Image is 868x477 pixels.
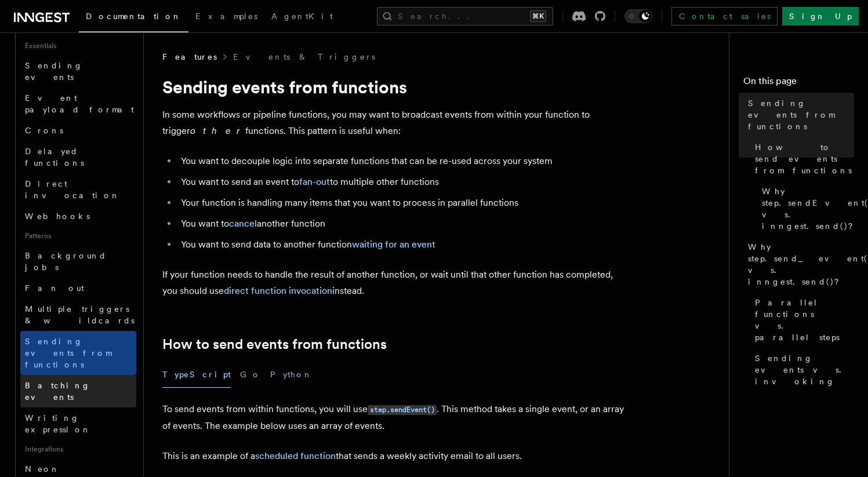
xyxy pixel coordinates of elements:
a: Sending events vs. invoking [750,348,854,392]
a: Background jobs [20,245,136,278]
span: Patterns [20,227,136,245]
a: Why step.send_event() vs. inngest.send()? [743,236,854,292]
li: You want to decouple logic into separate functions that can be re-used across your system [177,153,626,169]
a: Delayed functions [20,141,136,173]
a: waiting for an event [352,239,435,250]
a: cancel [229,218,257,229]
a: AgentKit [264,3,340,31]
a: How to send events from functions [750,137,854,181]
span: Event payload format [25,93,134,114]
span: Batching events [25,381,90,402]
p: In some workflows or pipeline functions, you may want to broadcast events from within your functi... [162,107,626,139]
h1: Sending events from functions [162,77,626,97]
a: Examples [188,3,264,31]
span: Sending events [25,61,83,82]
a: step.sendEvent() [368,403,437,414]
span: Sending events from functions [748,97,854,132]
a: Parallel functions vs. parallel steps [750,292,854,348]
span: Writing expression [25,413,91,434]
a: Contact sales [671,7,778,26]
em: other [190,125,245,136]
a: Crons [20,120,136,141]
a: Direct invocation [20,173,136,206]
a: Documentation [79,3,188,32]
a: Sign Up [782,7,859,26]
a: Writing expression [20,407,136,440]
span: Webhooks [25,212,90,221]
p: To send events from within functions, you will use . This method takes a single event, or an arra... [162,401,626,434]
p: This is an example of a that sends a weekly activity email to all users. [162,448,626,464]
span: Essentials [20,37,136,55]
span: Fan out [25,283,84,293]
a: Event payload format [20,88,136,120]
a: Multiple triggers & wildcards [20,298,136,331]
span: Multiple triggers & wildcards [25,304,135,325]
span: AgentKit [271,12,333,21]
a: Sending events from functions [20,331,136,375]
li: You want to send data to another function [177,236,626,253]
span: Integrations [20,440,136,458]
span: Parallel functions vs. parallel steps [755,297,854,343]
a: Events & Triggers [233,51,375,63]
li: You want to another function [177,216,626,232]
span: How to send events from functions [755,141,854,176]
a: scheduled function [255,450,336,461]
a: Sending events from functions [743,93,854,137]
span: Neon [25,464,60,474]
li: Your function is handling many items that you want to process in parallel functions [177,195,626,211]
a: Batching events [20,375,136,407]
code: step.sendEvent() [368,405,437,415]
a: Fan out [20,278,136,298]
button: Go [240,362,261,388]
button: Toggle dark mode [624,9,652,23]
button: Python [270,362,313,388]
button: TypeScript [162,362,231,388]
button: Search...⌘K [377,7,553,26]
span: Crons [25,126,63,135]
kbd: ⌘K [530,10,546,22]
a: direct function invocation [224,285,332,296]
span: Background jobs [25,251,107,272]
a: Why step.sendEvent() vs. inngest.send()? [757,181,854,236]
h4: On this page [743,74,854,93]
a: How to send events from functions [162,336,387,352]
span: Features [162,51,217,63]
span: Sending events from functions [25,337,111,369]
span: Examples [195,12,257,21]
a: Sending events [20,55,136,88]
span: Sending events vs. invoking [755,352,854,387]
a: Webhooks [20,206,136,227]
a: fan-out [299,176,330,187]
p: If your function needs to handle the result of another function, or wait until that other functio... [162,267,626,299]
li: You want to send an event to to multiple other functions [177,174,626,190]
span: Delayed functions [25,147,84,168]
span: Direct invocation [25,179,120,200]
span: Documentation [86,12,181,21]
